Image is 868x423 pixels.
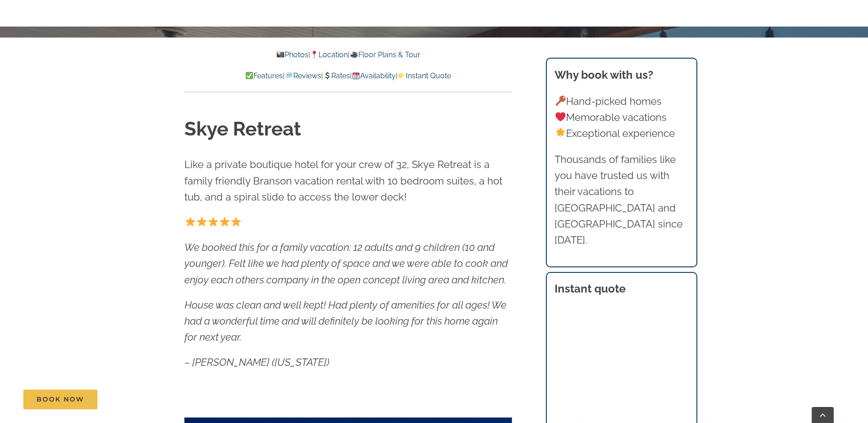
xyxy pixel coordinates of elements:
[350,50,420,59] a: Floor Plans & Tour
[184,299,507,343] em: House was clean and well kept! Had plenty of amenities for all ages! We had a wonderful time and ...
[555,67,688,83] h3: Why book with us?
[184,356,329,368] em: – [PERSON_NAME] ([US_STATE])
[555,282,625,295] strong: Instant quote
[555,128,566,138] img: 🌟
[184,70,512,82] p: | | | |
[23,390,97,409] a: Book Now
[555,152,688,248] p: Thousands of families like you have trusted us with their vacations to [GEOGRAPHIC_DATA] and [GEO...
[220,217,230,227] img: ⭐️
[184,158,502,202] span: Like a private boutique hotel for your crew of 32, Skye Retreat is a family friendly Branson vaca...
[350,51,358,58] img: 🎥
[352,71,396,80] a: Availability
[398,72,405,79] img: 👉
[555,93,688,142] p: Hand-picked homes Memorable vacations Exceptional experience
[311,51,318,58] img: 📍
[185,217,195,227] img: ⭐️
[37,396,84,403] span: Book Now
[323,72,331,79] img: 💲
[184,116,512,143] h1: Skye Retreat
[184,241,508,285] em: We booked this for a family vacation: 12 adults and 9 children (10 and younger). Felt like we had...
[208,217,218,227] img: ⭐️
[231,217,241,227] img: ⭐️
[555,112,566,122] img: ❤️
[323,71,350,80] a: Rates
[245,71,283,80] a: Features
[184,49,512,61] p: | |
[310,50,348,59] a: Location
[246,72,253,79] img: ✅
[285,71,321,80] a: Reviews
[197,217,207,227] img: ⭐️
[286,72,293,79] img: 💬
[352,72,360,79] img: 📆
[555,96,566,106] img: 🔑
[277,51,284,58] img: 📸
[276,50,308,59] a: Photos
[398,71,451,80] a: Instant Quote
